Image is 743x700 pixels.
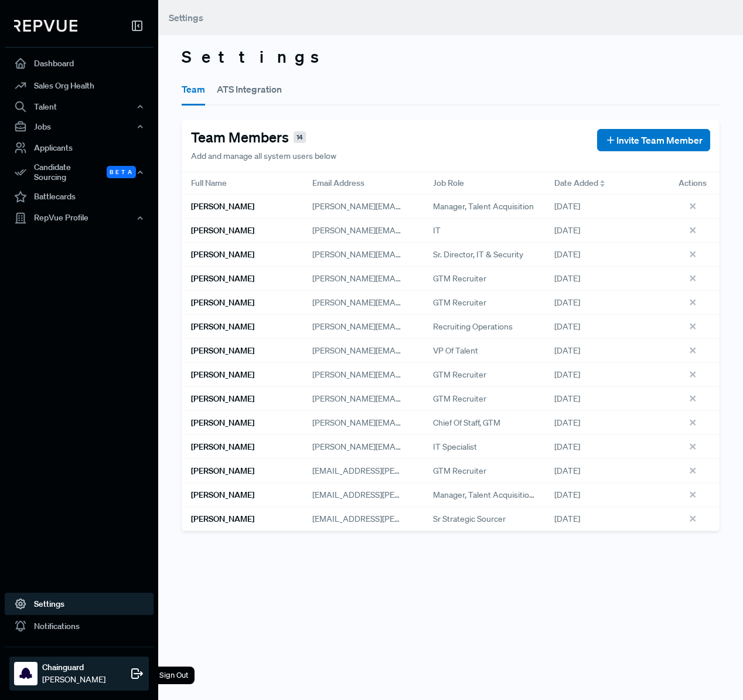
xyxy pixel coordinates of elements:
[545,411,666,435] div: [DATE]
[191,490,254,500] h6: [PERSON_NAME]
[5,74,154,97] a: Sales Org Health
[312,441,573,452] span: [PERSON_NAME][EMAIL_ADDRESS][PERSON_NAME][DOMAIN_NAME]
[294,131,306,144] span: 14
[191,442,254,452] h6: [PERSON_NAME]
[191,250,254,260] h6: [PERSON_NAME]
[545,243,666,267] div: [DATE]
[545,267,666,291] div: [DATE]
[433,345,478,357] span: VP of Talent
[433,177,464,189] span: Job Role
[433,249,523,261] span: Sr. Director, IT & Security
[5,159,154,186] div: Candidate Sourcing
[545,219,666,243] div: [DATE]
[433,297,486,309] span: GTM Recruiter
[191,394,254,404] h6: [PERSON_NAME]
[191,298,254,308] h6: [PERSON_NAME]
[217,73,282,106] button: ATS Integration
[5,117,154,137] button: Jobs
[42,661,105,674] strong: Chainguard
[433,417,500,429] span: Chief of Staff, GTM
[312,514,510,524] span: [EMAIL_ADDRESS][PERSON_NAME][DOMAIN_NAME]
[191,346,254,356] h6: [PERSON_NAME]
[42,674,105,686] span: [PERSON_NAME]
[545,387,666,411] div: [DATE]
[191,370,254,380] h6: [PERSON_NAME]
[312,417,573,428] span: [PERSON_NAME][EMAIL_ADDRESS][PERSON_NAME][DOMAIN_NAME]
[191,226,254,236] h6: [PERSON_NAME]
[433,273,486,285] span: GTM Recruiter
[554,177,598,189] span: Date Added
[312,345,573,356] span: [PERSON_NAME][EMAIL_ADDRESS][PERSON_NAME][DOMAIN_NAME]
[5,137,154,159] a: Applicants
[191,418,254,428] h6: [PERSON_NAME]
[433,369,486,381] span: GTM Recruiter
[312,177,364,189] span: Email Address
[545,483,666,507] div: [DATE]
[5,208,154,228] button: RepVue Profile
[312,465,510,476] span: [EMAIL_ADDRESS][PERSON_NAME][DOMAIN_NAME]
[312,321,573,332] span: [PERSON_NAME][EMAIL_ADDRESS][PERSON_NAME][DOMAIN_NAME]
[433,441,477,453] span: IT Specialist
[616,133,703,147] span: Invite Team Member
[545,195,666,219] div: [DATE]
[433,489,536,501] span: Manager, Talent Acquisition - GTM
[433,225,441,237] span: IT
[5,52,154,74] a: Dashboard
[5,186,154,208] a: Battlecards
[107,166,136,178] span: Beta
[5,593,154,615] a: Settings
[312,393,573,404] span: [PERSON_NAME][EMAIL_ADDRESS][PERSON_NAME][DOMAIN_NAME]
[14,20,77,32] img: RepVue
[5,159,154,186] button: Candidate Sourcing Beta
[545,435,666,459] div: [DATE]
[16,664,35,683] img: Chainguard
[5,615,154,637] a: Notifications
[597,129,710,151] button: Invite Team Member
[433,465,486,477] span: GTM Recruiter
[312,273,573,284] span: [PERSON_NAME][EMAIL_ADDRESS][PERSON_NAME][DOMAIN_NAME]
[545,507,666,531] div: [DATE]
[191,177,227,189] span: Full Name
[5,647,154,691] a: ChainguardChainguard[PERSON_NAME]Sign Out
[433,393,486,405] span: GTM Recruiter
[312,225,573,236] span: [PERSON_NAME][EMAIL_ADDRESS][PERSON_NAME][DOMAIN_NAME]
[433,201,534,213] span: Manager, Talent Acquisition
[545,291,666,315] div: [DATE]
[312,249,573,260] span: [PERSON_NAME][EMAIL_ADDRESS][PERSON_NAME][DOMAIN_NAME]
[191,514,254,524] h6: [PERSON_NAME]
[5,97,154,117] button: Talent
[182,47,720,67] h3: Settings
[191,202,254,212] h6: [PERSON_NAME]
[433,321,513,333] span: Recruiting Operations
[545,363,666,387] div: [DATE]
[312,297,573,308] span: [PERSON_NAME][EMAIL_ADDRESS][PERSON_NAME][DOMAIN_NAME]
[153,667,195,684] div: Sign Out
[182,73,205,106] button: Team
[545,172,666,195] div: Toggle SortBy
[191,322,254,332] h6: [PERSON_NAME]
[191,466,254,476] h6: [PERSON_NAME]
[545,459,666,483] div: [DATE]
[191,274,254,284] h6: [PERSON_NAME]
[191,129,289,146] h4: Team Members
[545,315,666,339] div: [DATE]
[312,201,573,212] span: [PERSON_NAME][EMAIL_ADDRESS][PERSON_NAME][DOMAIN_NAME]
[312,369,510,380] span: [PERSON_NAME][EMAIL_ADDRESS][DOMAIN_NAME]
[312,490,510,500] span: [EMAIL_ADDRESS][PERSON_NAME][DOMAIN_NAME]
[433,513,506,525] span: Sr Strategic Sourcer
[679,177,707,189] span: Actions
[545,339,666,363] div: [DATE]
[191,150,336,162] p: Add and manage all system users below
[169,12,203,23] span: Settings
